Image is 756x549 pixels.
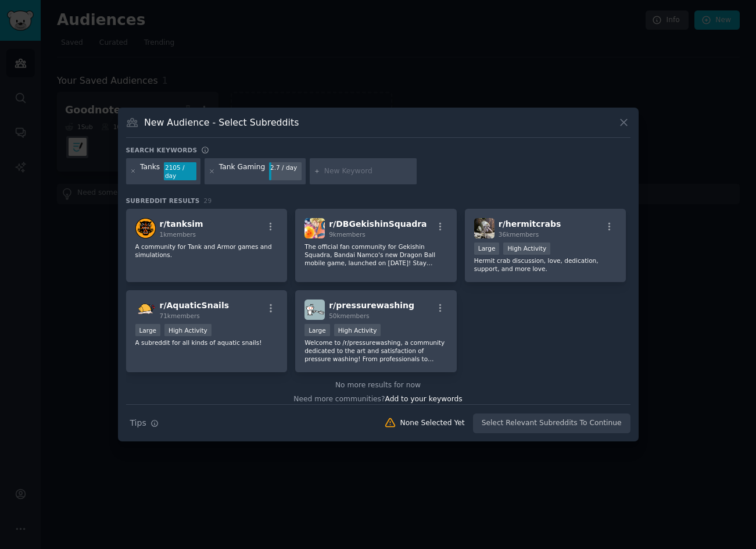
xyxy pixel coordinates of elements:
[204,197,212,204] span: 29
[304,218,325,238] img: DBGekishinSquadra
[499,231,539,238] span: 36k members
[160,301,230,310] span: r/ AquaticSnails
[160,219,203,229] span: r/ tanksim
[304,300,325,320] img: pressurewashing
[324,166,413,177] input: New Keyword
[503,243,550,255] div: High Activity
[269,162,302,173] div: 2.7 / day
[126,197,200,205] span: Subreddit Results
[135,324,161,336] div: Large
[329,301,414,310] span: r/ pressurewashing
[164,324,212,336] div: High Activity
[126,380,630,391] div: No more results for now
[219,162,266,181] div: Tank Gaming
[474,256,617,273] p: Hermit crab discussion, love, dedication, support, and more love.
[304,324,330,336] div: Large
[329,231,366,238] span: 9k members
[160,312,200,319] span: 71k members
[135,300,156,320] img: AquaticSnails
[474,218,495,238] img: hermitcrabs
[304,338,447,363] p: Welcome to /r/pressurewashing, a community dedicated to the art and satisfaction of pressure wash...
[130,417,146,429] span: Tips
[334,324,381,336] div: High Activity
[474,243,500,255] div: Large
[304,243,447,267] p: The official fan community for Gekishin Squadra, Bandai Namco's new Dragon Ball mobile game, laun...
[160,231,196,238] span: 1k members
[135,243,278,259] p: A community for Tank and Armor games and simulations.
[126,146,198,154] h3: Search keywords
[144,116,299,129] h3: New Audience - Select Subreddits
[329,312,369,319] span: 50k members
[135,338,278,347] p: A subreddit for all kinds of aquatic snails!
[126,390,630,405] div: Need more communities?
[140,162,160,181] div: Tanks
[385,395,463,403] span: Add to your keywords
[164,162,196,181] div: 2105 / day
[400,418,465,429] div: None Selected Yet
[329,219,427,229] span: r/ DBGekishinSquadra
[499,219,561,229] span: r/ hermitcrabs
[126,413,163,433] button: Tips
[135,218,156,238] img: tanksim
